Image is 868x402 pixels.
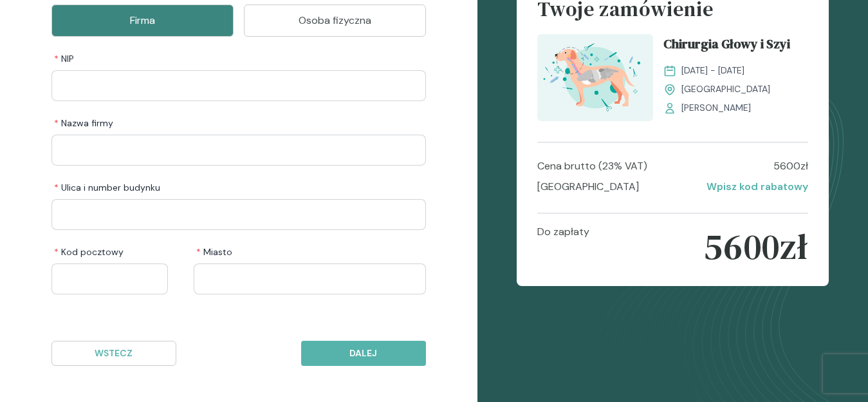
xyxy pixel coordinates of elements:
[244,5,426,37] button: Osoba fizyczna
[194,263,426,294] input: Miasto
[301,341,426,366] button: Dalej
[681,64,744,77] span: [DATE] - [DATE]
[51,263,168,294] input: Kod pocztowy
[62,347,165,360] p: Wstecz
[663,34,809,59] a: Chirurgia Głowy i Szyi
[68,13,217,28] p: Firma
[51,341,176,366] button: Wstecz
[537,179,639,195] p: [GEOGRAPHIC_DATA]
[51,135,426,166] input: Nazwa firmy
[773,158,808,174] p: 5600 zł
[663,34,790,59] span: Chirurgia Głowy i Szyi
[537,158,647,174] p: Cena brutto (23% VAT)
[51,70,426,101] input: NIP
[260,13,410,28] p: Osoba fizyczna
[196,245,232,258] span: Miasto
[51,199,426,230] input: Ulica i number budynku
[312,347,415,360] p: Dalej
[51,5,234,37] button: Firma
[54,181,160,194] span: Ulica i number budynku
[54,52,74,65] span: NIP
[54,245,124,258] span: Kod pocztowy
[537,34,653,121] img: ZqFXfB5LeNNTxeHy_ChiruGS_T.svg
[681,82,770,96] span: [GEOGRAPHIC_DATA]
[537,224,589,269] p: Do zapłaty
[54,117,113,129] span: Nazwa firmy
[706,179,808,195] p: Wpisz kod rabatowy
[681,101,751,115] span: [PERSON_NAME]
[703,224,808,269] p: 5600 zł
